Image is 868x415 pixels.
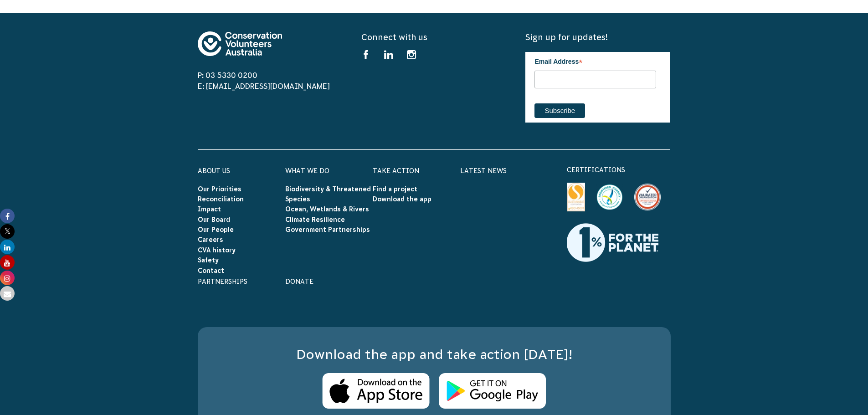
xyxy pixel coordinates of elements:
[198,31,282,56] img: logo-footer.svg
[198,278,247,285] a: Partnerships
[198,167,230,174] a: About Us
[198,82,330,90] a: E: [EMAIL_ADDRESS][DOMAIN_NAME]
[198,226,234,233] a: Our People
[198,71,257,79] a: P: 03 5330 0200
[439,373,546,409] img: Android Store Logo
[285,167,329,174] a: What We Do
[198,195,244,203] a: Reconciliation
[285,185,371,203] a: Biodiversity & Threatened Species
[198,205,221,213] a: Impact
[285,216,345,223] a: Climate Resilience
[567,164,671,175] p: certifications
[198,256,219,264] a: Safety
[285,226,370,233] a: Government Partnerships
[198,236,223,243] a: Careers
[373,195,431,203] a: Download the app
[525,31,670,43] h5: Sign up for updates!
[460,167,507,174] a: Latest News
[285,205,369,213] a: Ocean, Wetlands & Rivers
[216,345,652,364] h3: Download the app and take action [DATE]!
[534,52,656,69] label: Email Address
[198,185,241,193] a: Our Priorities
[534,103,585,118] input: Subscribe
[373,167,419,174] a: Take Action
[198,267,224,274] a: Contact
[361,31,506,43] h5: Connect with us
[198,216,230,223] a: Our Board
[285,278,313,285] a: Donate
[373,185,417,193] a: Find a project
[198,246,236,254] a: CVA history
[322,373,430,409] img: Apple Store Logo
